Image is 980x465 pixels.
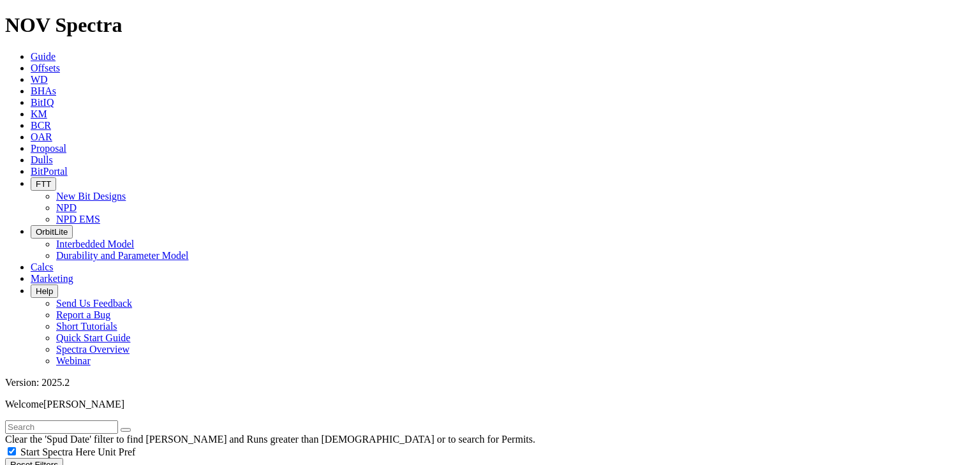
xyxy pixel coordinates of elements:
span: FTT [36,179,51,189]
a: Spectra Overview [56,344,130,355]
a: Interbedded Model [56,239,134,249]
button: Help [31,284,58,298]
a: New Bit Designs [56,191,126,202]
a: Guide [31,51,56,62]
a: BitPortal [31,166,68,177]
span: Start Spectra Here [20,447,95,457]
a: Send Us Feedback [56,298,132,309]
button: OrbitLite [31,225,73,239]
span: Clear the 'Spud Date' filter to find [PERSON_NAME] and Runs greater than [DEMOGRAPHIC_DATA] or to... [5,434,535,445]
a: KM [31,108,47,119]
span: OrbitLite [36,227,68,237]
a: Quick Start Guide [56,332,130,343]
input: Start Spectra Here [8,447,16,455]
a: Offsets [31,63,60,73]
a: OAR [31,131,52,142]
a: Dulls [31,154,53,165]
a: Marketing [31,273,73,284]
a: NPD [56,202,77,213]
span: Unit Pref [98,447,135,457]
a: Short Tutorials [56,321,117,332]
p: Welcome [5,399,975,410]
button: FTT [31,177,56,191]
a: WD [31,74,48,85]
a: BitIQ [31,97,54,108]
a: Proposal [31,143,66,154]
a: Calcs [31,262,54,272]
input: Search [5,420,118,434]
div: Version: 2025.2 [5,377,975,388]
a: BCR [31,120,51,131]
a: NPD EMS [56,214,100,225]
a: BHAs [31,85,56,96]
h1: NOV Spectra [5,13,975,37]
span: Help [36,286,53,296]
span: [PERSON_NAME] [43,399,124,410]
a: Report a Bug [56,309,110,320]
a: Webinar [56,355,91,366]
a: Durability and Parameter Model [56,250,189,261]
